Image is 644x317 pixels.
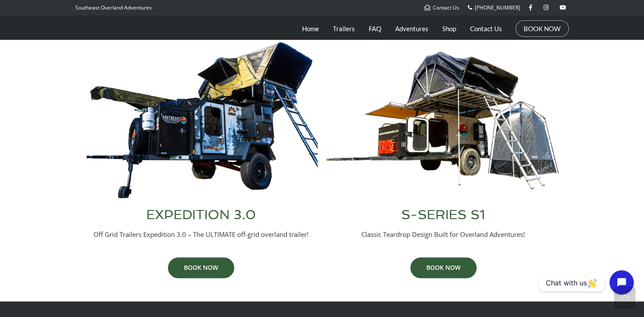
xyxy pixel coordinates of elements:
img: Southeast Overland Adventures S-Series S1 Overland Trailer Full Setup [326,41,560,200]
a: Contact Us [470,18,502,39]
a: [PHONE_NUMBER] [468,4,520,11]
a: Trailers [333,18,355,39]
p: Southeast Overland Adventures [75,2,152,13]
a: Shop [442,18,456,39]
a: BOOK NOW [168,257,234,278]
img: Off Grid Trailers Expedition 3.0 Overland Trailer Full Setup [84,41,318,200]
h3: EXPEDITION 3.0 [84,208,318,221]
a: Adventures [395,18,428,39]
p: Classic Teardrop Design Built for Overland Adventures! [326,230,560,239]
a: BOOK NOW [524,24,560,33]
a: Contact Us [425,4,459,11]
p: Off Grid Trailers Expedition 3.0 – The ULTIMATE off-grid overland trailer! [84,230,318,239]
h3: S-SERIES S1 [326,208,560,221]
span: Contact Us [433,4,459,11]
a: BOOK NOW [410,257,477,278]
a: FAQ [369,18,381,39]
span: [PHONE_NUMBER] [475,4,520,11]
a: Home [302,18,319,39]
